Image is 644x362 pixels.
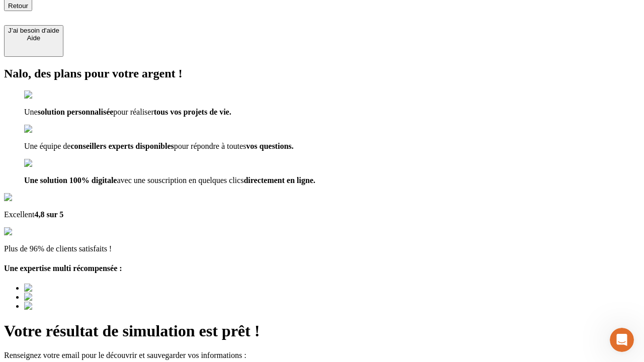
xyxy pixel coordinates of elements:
[24,90,67,100] img: checkmark
[8,2,28,10] span: Retour
[610,328,634,352] iframe: Intercom live chat
[246,142,293,150] strong: vos questions.
[38,108,114,116] strong: solution personnalisée
[4,67,640,80] h2: Nalo, des plans pour votre argent !
[34,210,63,219] strong: 4,8 sur 5
[24,293,117,302] img: Best savings advice award
[24,159,67,168] img: checkmark
[4,25,63,57] button: J’ai besoin d'aideAide
[24,125,67,134] img: checkmark
[24,284,117,293] img: Best savings advice award
[4,210,63,219] span: Excellent
[24,108,231,116] span: Une pour réaliser
[4,244,640,253] p: Plus de 96% de clients satisfaits !
[24,176,117,185] strong: Une solution 100% digitale
[70,142,174,150] strong: conseillers experts disponibles
[4,264,640,273] h4: Une expertise multi récompensée :
[244,176,315,185] strong: directement en ligne.
[154,108,231,116] strong: tous vos projets de vie.
[4,351,640,360] p: Renseignez votre email pour le découvrir et sauvegarder vos informations :
[24,142,294,150] span: Une équipe de pour répondre à toutes
[8,34,59,42] div: Aide
[24,302,117,311] img: Best savings advice award
[4,227,54,236] img: reviews stars
[24,176,315,185] span: avec une souscription en quelques clics
[4,322,640,340] h1: Votre résultat de simulation est prêt !
[8,27,59,34] div: J’ai besoin d'aide
[4,193,62,202] img: Google Review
